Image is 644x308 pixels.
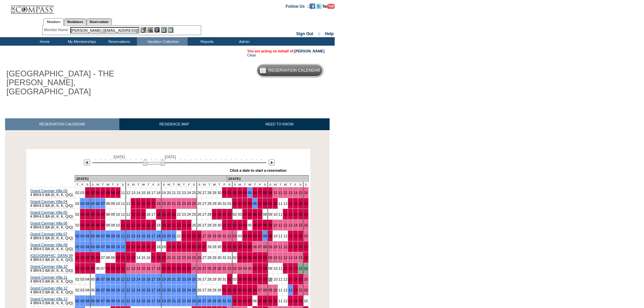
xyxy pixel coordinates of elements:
a: 14 [136,202,140,206]
a: 03 [80,191,85,195]
a: 21 [172,202,176,206]
a: 10 [273,191,277,195]
a: 03 [80,212,85,216]
a: 10 [116,212,120,216]
td: Reports [188,37,225,46]
a: 12 [126,191,130,195]
a: 07 [258,202,262,206]
a: 24 [187,212,191,216]
a: 25 [192,191,196,195]
a: 25 [192,245,196,249]
td: Reservations [100,37,137,46]
a: 19 [162,202,166,206]
a: 15 [299,212,303,216]
a: 14 [136,234,140,238]
a: 12 [126,223,130,227]
a: 19 [162,234,166,238]
a: 20 [167,212,171,216]
a: 03 [80,234,85,238]
a: 05 [248,245,252,249]
img: View [147,27,153,33]
a: 22 [177,245,181,249]
a: 30 [217,234,221,238]
a: 02 [233,191,237,195]
a: 03 [238,202,242,206]
a: 21 [172,245,176,249]
a: 08 [263,202,267,206]
img: b_calculator.gif [168,27,173,33]
a: 27 [202,245,206,249]
a: Grand Cayman Villa 04 [30,199,68,204]
a: 21 [172,212,176,216]
a: 17 [151,245,156,249]
a: 19 [162,212,166,216]
td: My Memberships [63,37,100,46]
img: Reservations [161,27,167,33]
a: Subscribe to our YouTube Channel [323,4,335,8]
a: 16 [304,234,308,238]
a: 07 [101,191,105,195]
a: 12 [283,191,287,195]
a: 02 [75,202,79,206]
a: 27 [202,191,206,195]
a: 14 [293,202,297,206]
a: 05 [91,223,95,227]
a: 01 [228,202,232,206]
a: 16 [304,191,308,195]
img: Follow us on Twitter [316,3,321,9]
a: 09 [111,212,115,216]
a: 02 [233,223,237,227]
a: 09 [111,191,115,195]
a: 27 [202,223,206,227]
a: 04 [86,245,90,249]
a: Help [325,31,334,36]
a: 26 [197,202,201,206]
a: Become our fan on Facebook [310,4,315,8]
a: 30 [217,202,221,206]
a: 18 [157,234,161,238]
a: 29 [212,202,216,206]
a: 09 [268,223,272,227]
a: 26 [197,234,201,238]
a: 05 [91,245,95,249]
a: 11 [121,234,125,238]
a: 10 [116,223,120,227]
a: 05 [91,212,95,216]
a: 17 [151,202,156,206]
a: 09 [111,223,115,227]
a: 16 [304,202,308,206]
a: 25 [192,202,196,206]
a: 16 [146,234,150,238]
a: 05 [91,191,95,195]
a: 11 [278,191,282,195]
a: 21 [172,234,176,238]
img: b_edit.gif [141,27,146,33]
a: 25 [192,234,196,238]
a: 20 [167,245,171,249]
a: Residences [64,18,87,25]
a: 04 [243,245,247,249]
a: 18 [157,212,161,216]
a: 04 [243,202,247,206]
a: 09 [268,191,272,195]
a: 17 [151,223,156,227]
a: 08 [106,245,110,249]
a: 11 [121,223,125,227]
a: 27 [202,212,206,216]
a: 06 [96,234,100,238]
a: 28 [207,245,211,249]
a: 22 [177,234,181,238]
a: 31 [222,234,226,238]
a: 15 [141,223,145,227]
a: 31 [222,191,226,195]
a: 23 [182,223,186,227]
a: 08 [106,234,110,238]
a: 02 [75,245,79,249]
a: 29 [212,245,216,249]
a: 11 [278,202,282,206]
a: Grand Cayman Villa 05 [30,210,68,214]
a: 13 [288,191,292,195]
a: 06 [96,202,100,206]
a: 15 [141,191,145,195]
a: 10 [273,234,277,238]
